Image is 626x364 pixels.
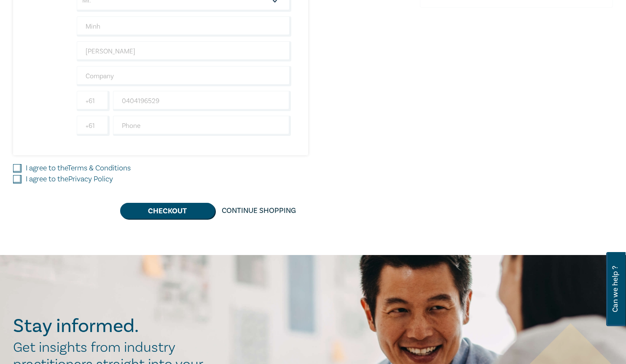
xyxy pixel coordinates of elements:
input: Mobile* [113,91,291,111]
label: I agree to the [26,163,131,174]
a: Privacy Policy [68,174,113,184]
h2: Stay informed. [13,315,212,337]
button: Checkout [120,203,215,219]
span: Can we help ? [611,257,619,321]
input: +61 [77,91,110,111]
input: Company [77,66,291,86]
input: +61 [77,116,110,136]
input: Last Name* [77,41,291,61]
input: Phone [113,116,291,136]
label: I agree to the [26,174,113,185]
input: First Name* [77,16,291,37]
a: Terms & Conditions [67,163,131,173]
a: Continue Shopping [215,203,303,219]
